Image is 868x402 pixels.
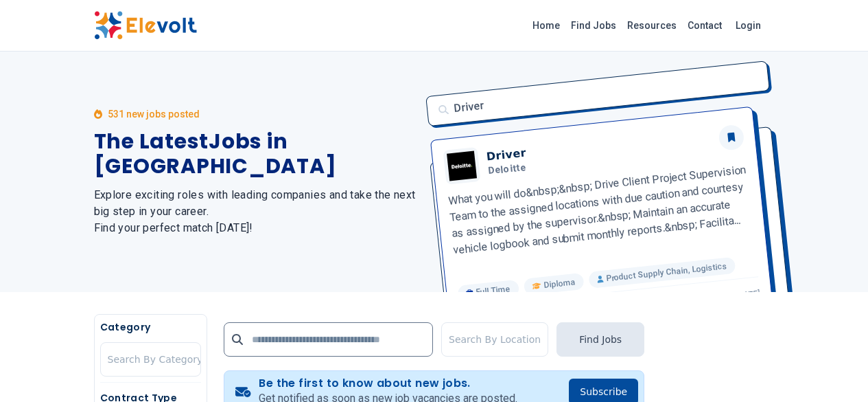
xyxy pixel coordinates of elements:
a: Contact [682,14,727,36]
a: Home [527,14,565,36]
a: Login [727,12,769,39]
h5: Category [100,320,201,334]
button: Find Jobs [556,322,644,357]
h2: Explore exciting roles with leading companies and take the next big step in your career. Find you... [94,187,418,236]
h1: The Latest Jobs in [GEOGRAPHIC_DATA] [94,129,418,179]
h4: Be the first to know about new jobs. [259,377,517,390]
a: Resources [622,14,682,36]
a: Find Jobs [565,14,622,36]
img: Elevolt [94,11,197,40]
p: 531 new jobs posted [108,107,200,121]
